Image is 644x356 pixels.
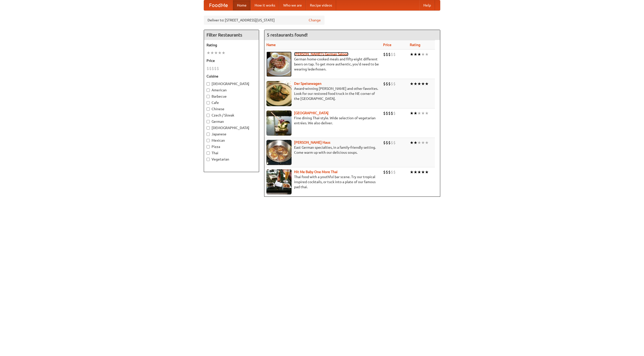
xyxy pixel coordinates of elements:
input: [DEMOGRAPHIC_DATA] [207,126,210,130]
li: $ [383,140,386,145]
input: American [207,89,210,92]
li: $ [386,52,388,57]
li: $ [391,169,393,175]
a: Home [233,0,251,10]
p: Fine dining Thai-style. Wide selection of vegetarian entrées. We also deliver. [266,115,379,126]
li: $ [386,81,388,87]
label: Thai [207,150,256,155]
li: $ [383,52,386,57]
li: ★ [414,169,417,175]
li: ★ [410,110,414,116]
p: Thai food with a youthful bar scene. Try our tropical inspired cocktails, or tuck into a plate of... [266,174,379,189]
li: ★ [421,52,425,57]
label: American [207,88,256,93]
a: Name [266,43,276,47]
label: [DEMOGRAPHIC_DATA] [207,81,256,86]
li: ★ [421,110,425,116]
h4: Filter Restaurants [204,30,259,40]
input: Cafe [207,101,210,104]
input: Barbecue [207,95,210,98]
a: Recipe videos [306,0,336,10]
li: ★ [425,110,429,116]
li: ★ [421,81,425,87]
input: Czech / Slovak [207,114,210,117]
a: Hit Me Baby One More Thai [294,170,338,174]
label: German [207,119,256,124]
input: Pizza [207,145,210,148]
li: ★ [410,169,414,175]
p: German home-cooked meals and fifty-eight different beers on tap. To get more authentic, you'd nee... [266,57,379,72]
li: ★ [421,169,425,175]
a: Change [309,18,321,23]
li: ★ [417,110,421,116]
li: $ [207,66,209,71]
p: East German specialties, in a family-friendly setting. Come warm up with our delicious soups. [266,145,379,155]
input: German [207,120,210,123]
b: [GEOGRAPHIC_DATA] [294,111,329,115]
li: $ [388,169,391,175]
li: $ [388,140,391,145]
li: ★ [425,81,429,87]
li: ★ [425,140,429,145]
input: Mexican [207,139,210,142]
li: ★ [417,52,421,57]
a: Help [419,0,435,10]
li: $ [209,66,212,71]
a: [PERSON_NAME] Haus [294,140,330,144]
li: $ [391,140,393,145]
label: Barbecue [207,94,256,99]
label: Chinese [207,106,256,111]
a: Who we are [279,0,306,10]
li: $ [393,110,396,116]
li: ★ [214,50,218,56]
a: Der Speisewagen [294,82,321,86]
input: [DEMOGRAPHIC_DATA] [207,82,210,86]
li: ★ [417,169,421,175]
h5: Price [207,58,256,63]
a: Price [383,43,391,47]
a: [PERSON_NAME]'s German Saloon [294,52,348,56]
input: Thai [207,151,210,155]
li: $ [393,169,396,175]
li: $ [393,52,396,57]
li: $ [388,110,391,116]
li: ★ [410,140,414,145]
li: $ [386,140,388,145]
li: $ [214,66,217,71]
li: $ [383,169,386,175]
li: ★ [414,81,417,87]
li: ★ [417,81,421,87]
li: $ [391,52,393,57]
li: ★ [222,50,225,56]
li: ★ [414,110,417,116]
input: Vegetarian [207,158,210,161]
li: ★ [218,50,222,56]
li: ★ [417,140,421,145]
li: $ [388,52,391,57]
label: Czech / Slovak [207,113,256,118]
li: ★ [425,169,429,175]
input: Japanese [207,133,210,136]
li: $ [386,110,388,116]
li: ★ [210,50,214,56]
div: Deliver to: [STREET_ADDRESS][US_STATE] [204,16,325,25]
a: Rating [410,43,420,47]
li: $ [391,110,393,116]
a: How it works [251,0,279,10]
li: $ [212,66,214,71]
li: ★ [425,52,429,57]
p: Award-winning [PERSON_NAME] and other favorites. Look for our restored food truck in the NE corne... [266,86,379,101]
label: Cafe [207,100,256,105]
li: ★ [414,52,417,57]
img: esthers.jpg [266,52,292,77]
li: ★ [207,50,210,56]
h5: Cuisine [207,74,256,79]
label: Vegetarian [207,157,256,162]
img: speisewagen.jpg [266,81,292,106]
label: [DEMOGRAPHIC_DATA] [207,125,256,130]
input: Chinese [207,107,210,111]
a: FoodMe [204,0,233,10]
label: Mexican [207,138,256,143]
